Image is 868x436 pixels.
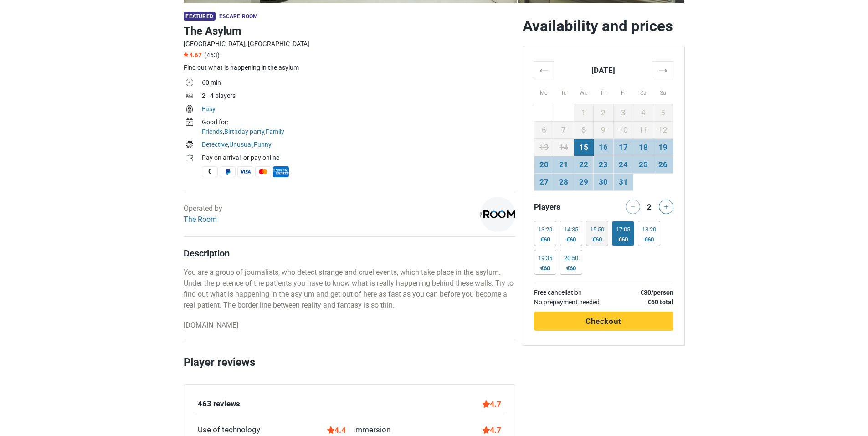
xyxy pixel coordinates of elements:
div: €60 [642,236,656,243]
a: Funny [254,141,272,148]
td: 1 [574,104,594,121]
td: 24 [613,156,633,173]
a: Detective [202,141,228,148]
td: 27 [534,173,554,190]
div: 14:35 [564,226,578,233]
td: 7 [554,121,574,138]
td: 31 [613,173,633,190]
th: ← [534,61,554,79]
td: 9 [594,121,614,138]
span: Featured [184,12,216,21]
th: Th [594,79,614,104]
span: Checkout [586,317,621,326]
div: Players [530,200,604,214]
a: Birthday party [224,128,264,135]
td: 22 [574,156,594,173]
td: Free cancellation [534,288,627,298]
td: 4 [633,104,653,121]
td: 17 [613,138,633,156]
span: 4.67 [184,51,202,59]
th: We [574,79,594,104]
td: 11 [633,121,653,138]
td: 23 [594,156,614,173]
th: €60 total [627,298,673,307]
td: 5 [653,104,673,121]
span: PayPal [220,166,236,177]
td: 6 [534,121,554,138]
div: €60 [564,265,578,272]
a: Unusual [229,141,252,148]
th: €30/person [627,288,673,298]
a: The Room [184,215,217,224]
th: Fr [613,79,633,104]
h2: Availability and prices [523,17,685,35]
h2: Player reviews [184,354,515,384]
div: Use of technology [198,424,260,436]
td: 26 [653,156,673,173]
td: 60 min [202,77,515,90]
span: Cash [202,166,218,177]
a: Family [266,128,284,135]
div: 4.7 [483,398,501,410]
th: → [653,61,673,79]
div: €60 [538,236,552,243]
div: 15:50 [590,226,604,233]
div: Operated by [184,203,222,225]
td: 19 [653,138,673,156]
td: , , [202,117,515,139]
span: (463) [204,51,220,59]
div: €60 [538,265,552,272]
div: Pay on arrival, or pay online [202,153,515,163]
span: American Express [273,166,289,177]
p: You are a group of journalists, who detect strange and cruel events, which take place in the asyl... [184,267,515,311]
td: 2 - 4 players [202,90,515,103]
td: 14 [554,138,574,156]
div: €60 [590,236,604,243]
div: 17:05 [616,226,630,233]
th: Sa [633,79,653,104]
div: 20:50 [564,255,578,262]
td: 25 [633,156,653,173]
div: Find out what is happening in the asylum [184,63,515,72]
td: 30 [594,173,614,190]
img: 1c9ac0159c94d8d0l.png [480,197,515,232]
th: Su [653,79,673,104]
a: Easy [202,105,216,113]
td: 8 [574,121,594,138]
td: , , [202,139,515,152]
div: 4.7 [483,424,501,436]
td: 18 [633,138,653,156]
img: Star [184,52,188,57]
span: Visa [237,166,253,177]
td: 3 [613,104,633,121]
a: Friends [202,128,223,135]
p: [DOMAIN_NAME] [184,320,515,331]
div: 18:20 [642,226,656,233]
div: 4.4 [327,424,346,436]
div: Good for: [202,118,515,127]
div: 13:20 [538,226,552,233]
td: 29 [574,173,594,190]
td: 20 [534,156,554,173]
h1: The Asylum [184,23,515,39]
div: €60 [616,236,630,243]
button: Checkout [534,312,673,331]
td: 2 [594,104,614,121]
td: 13 [534,138,554,156]
span: MasterCard [255,166,271,177]
td: 10 [613,121,633,138]
td: 16 [594,138,614,156]
div: €60 [564,236,578,243]
span: Escape room [219,13,258,20]
td: 12 [653,121,673,138]
div: [GEOGRAPHIC_DATA], [GEOGRAPHIC_DATA] [184,39,515,49]
h4: Description [184,248,515,259]
td: 21 [554,156,574,173]
td: 28 [554,173,574,190]
td: No prepayment needed [534,298,627,307]
th: Tu [554,79,574,104]
div: 463 reviews [198,398,240,410]
th: Mo [534,79,554,104]
td: 15 [574,138,594,156]
div: 19:35 [538,255,552,262]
